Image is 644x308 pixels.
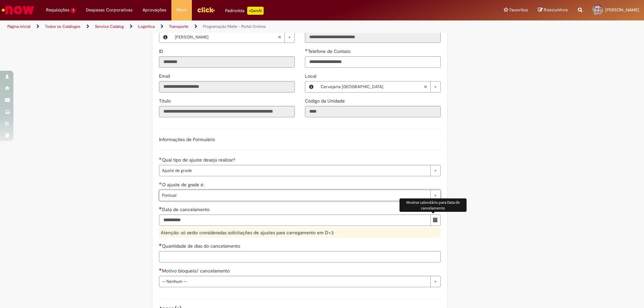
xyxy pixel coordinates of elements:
[274,32,284,43] abbr: Limpar campo Favorecido
[538,7,568,13] a: Rascunhos
[197,5,215,15] img: click_logo_yellow_360x200.png
[544,7,568,13] span: Rascunhos
[305,98,346,104] span: Somente leitura - Código da Unidade
[159,48,165,55] label: Somente leitura - ID
[138,24,155,29] a: Logistica
[95,24,124,29] a: Service Catalog
[159,228,441,238] div: Atenção: só serão consideradas solicitações de ajustes para carregamento em D+3
[159,32,171,43] button: Favorecido, Visualizar este registro Gabriel Luiz Ferreira De Moura
[162,182,206,188] span: O ajuste de grade é:
[159,98,172,104] label: Somente leitura - Título
[171,32,294,43] a: [PERSON_NAME]Limpar campo Favorecido
[430,214,441,226] button: Mostrar calendário para Data de cancelamento
[159,73,171,79] span: Somente leitura - Email
[159,136,215,142] label: Informações de Formulário
[305,73,318,79] span: Local
[159,207,162,209] span: Necessários
[162,157,236,163] span: Qual tipo de ajuste deseja realizar?
[159,56,295,68] input: ID
[159,106,295,117] input: Título
[159,81,295,93] input: Email
[509,7,528,13] span: Favoritos
[162,276,427,287] span: -- Nenhum --
[159,48,165,54] span: Somente leitura - ID
[86,7,132,13] span: Despesas Corporativas
[305,81,317,92] button: Local, Visualizar este registro Cervejaria Rio de Janeiro
[159,268,162,271] span: Necessários
[5,20,424,33] ul: Trilhas de página
[159,98,172,104] span: Somente leitura - Título
[159,182,162,185] span: Obrigatório Preenchido
[159,251,441,262] input: Quantidade de dias do cancelamento
[305,98,346,104] label: Somente leitura - Código da Unidade
[159,214,431,226] input: Data de cancelamento
[420,81,430,92] abbr: Limpar campo Local
[308,48,352,54] span: Telefone de Contato
[247,7,264,15] p: +GenAi
[46,7,69,13] span: Requisições
[317,81,440,92] a: Cervejaria [GEOGRAPHIC_DATA]Limpar campo Local
[162,268,231,274] span: Motivo bloqueio/ cancelamento
[225,7,264,15] div: Padroniza
[159,243,162,246] span: Necessários
[162,165,427,176] span: Ajuste de grade
[71,8,76,13] span: 1
[162,206,211,212] span: Data de cancelamento
[162,243,241,249] span: Quantidade de dias do cancelamento
[203,24,266,29] a: Programação Malte - Portal Ontime
[305,49,308,51] span: Obrigatório Preenchido
[159,73,171,79] label: Somente leitura - Email
[305,32,441,43] input: Departamento
[175,32,278,43] span: [PERSON_NAME]
[1,3,35,17] img: ServiceNow
[143,7,166,13] span: Aprovações
[176,7,187,13] span: More
[45,24,80,29] a: Todos os Catálogos
[7,24,31,29] a: Página inicial
[305,106,441,117] input: Código da Unidade
[159,157,162,160] span: Obrigatório Preenchido
[321,81,424,92] span: Cervejaria [GEOGRAPHIC_DATA]
[169,24,189,29] a: Transporte
[305,56,441,68] input: Telefone de Contato
[399,198,467,212] div: Mostrar calendário para Data de cancelamento
[162,190,427,201] span: Pontual
[605,7,639,13] span: [PERSON_NAME]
